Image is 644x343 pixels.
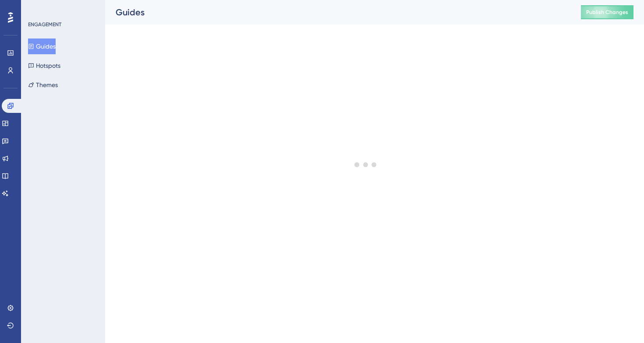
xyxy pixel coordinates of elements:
[116,6,559,18] div: Guides
[581,5,633,19] button: Publish Changes
[586,9,628,16] span: Publish Changes
[28,38,56,54] button: Guides
[28,21,61,28] div: ENGAGEMENT
[28,77,58,93] button: Themes
[28,58,60,73] button: Hotspots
